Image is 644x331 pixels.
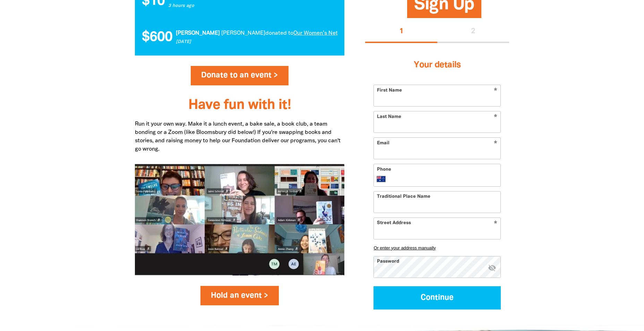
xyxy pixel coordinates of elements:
a: Hold an event > [200,286,279,305]
p: [DATE] [175,39,379,46]
em: [PERSON_NAME] [175,31,219,36]
span: $600 [141,31,172,44]
div: Donation stream [142,26,338,49]
button: visibility_off [488,263,496,273]
a: Our Women’s Network Book Swap [293,31,379,36]
span: Have fun with it! [188,99,291,112]
span: donated to [265,31,293,36]
a: Donate to an event > [191,66,289,85]
p: Run it your own way. Make it a lunch event, a bake sale, a book club, a team bonding or a Zoom (l... [135,120,345,153]
button: Stage 1 [365,21,437,43]
i: Hide password [488,263,496,272]
em: [PERSON_NAME] [221,31,265,36]
button: Continue [373,286,501,309]
h3: Your details [373,51,501,79]
button: Or enter your address manually [373,245,501,251]
p: 3 hours ago [168,3,375,10]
